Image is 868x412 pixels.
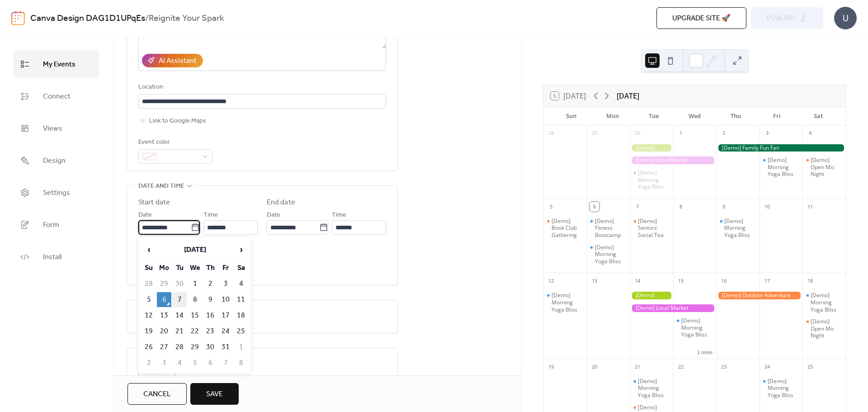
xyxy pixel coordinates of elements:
div: 30 [632,128,642,138]
button: AI Assistant [142,54,203,67]
span: Date and time [138,181,184,192]
div: [Demo] Open Mic Night [811,156,842,178]
td: 28 [172,340,187,355]
td: 22 [188,324,202,339]
td: 13 [157,308,171,323]
td: 1 [188,276,202,291]
div: [DATE] [617,90,639,101]
div: [Demo] Morning Yoga Bliss [595,244,627,265]
th: Su [142,260,156,275]
div: 11 [805,202,815,212]
td: 12 [142,308,156,323]
td: 25 [234,324,248,339]
td: 1 [234,340,248,355]
div: [Demo] Morning Yoga Bliss [802,292,846,313]
div: Fri [756,107,797,125]
div: [Demo] Seniors' Social Tea [638,218,670,239]
button: Save [190,383,239,405]
td: 27 [157,340,171,355]
div: [Demo] Morning Yoga Bliss [759,156,803,178]
td: 23 [203,324,217,339]
th: Sa [234,260,248,275]
a: Form [14,211,99,238]
td: 3 [157,355,171,370]
div: [Demo] Open Mic Night [802,318,846,339]
div: 13 [590,276,599,286]
td: 3 [218,276,233,291]
div: 7 [632,202,642,212]
a: Settings [14,179,99,206]
div: [Demo] Fitness Bootcamp [595,218,627,239]
div: U [834,7,857,29]
div: [Demo] Morning Yoga Bliss [811,292,842,313]
td: 19 [142,324,156,339]
div: 25 [805,362,815,372]
div: 1 [676,128,686,138]
td: 2 [203,276,217,291]
div: Wed [674,107,715,125]
div: 3 [762,128,772,138]
div: 19 [546,362,556,372]
div: End date [267,197,295,208]
a: Install [14,243,99,270]
div: [Demo] Morning Yoga Bliss [587,244,630,265]
div: 2 [719,128,729,138]
td: 10 [218,292,233,307]
div: [Demo] Morning Yoga Bliss [638,169,670,190]
div: 21 [632,362,642,372]
td: 31 [218,340,233,355]
div: [Demo] Family Fun Fair [716,144,846,152]
th: Th [203,260,217,275]
div: 23 [719,362,729,372]
span: My Events [43,57,75,71]
div: 24 [762,362,772,372]
span: Link to Google Maps [149,116,206,127]
button: Upgrade site 🚀 [656,7,746,29]
td: 6 [203,355,217,370]
div: Start date [138,197,170,208]
div: Mon [592,107,633,125]
a: Connect [14,82,99,110]
td: 24 [218,324,233,339]
div: 20 [590,362,599,372]
div: [Demo] Morning Yoga Bliss [673,317,717,338]
div: [Demo] Morning Yoga Bliss [759,378,803,399]
div: 18 [805,276,815,286]
td: 15 [188,308,202,323]
div: Tue [633,107,674,125]
td: 26 [142,340,156,355]
a: Design [14,147,99,174]
div: [Demo] Local Market [630,304,716,312]
td: 30 [172,276,187,291]
div: [Demo] Local Market [630,156,716,164]
span: Save [206,389,223,400]
th: We [188,260,202,275]
div: Location [138,82,384,93]
th: Mo [157,260,171,275]
a: Views [14,114,99,142]
div: 5 [546,202,556,212]
div: 29 [590,128,599,138]
div: Thu [715,107,756,125]
img: logo [11,11,25,25]
span: ‹ [142,241,156,259]
th: Fr [218,260,233,275]
div: [Demo] Morning Yoga Bliss [768,156,799,178]
td: 17 [218,308,233,323]
td: 2 [142,355,156,370]
td: 29 [157,276,171,291]
div: [Demo] Fitness Bootcamp [587,218,630,239]
span: Form [43,218,59,232]
div: [Demo] Book Club Gathering [543,218,587,239]
td: 16 [203,308,217,323]
span: Connect [43,90,71,104]
div: [Demo] Open Mic Night [811,318,842,339]
span: Time [203,210,218,221]
div: Sun [551,107,592,125]
a: Cancel [127,383,187,405]
div: 14 [632,276,642,286]
div: [Demo] Morning Yoga Bliss [716,218,759,239]
div: [Demo] Morning Yoga Bliss [638,378,670,399]
td: 4 [234,276,248,291]
div: 6 [590,202,599,212]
